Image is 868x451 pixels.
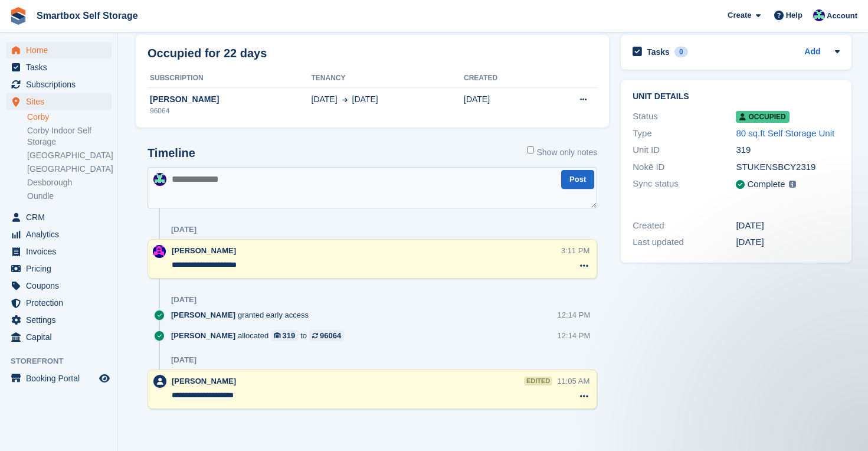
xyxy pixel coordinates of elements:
[26,295,97,311] span: Protection
[26,329,97,345] span: Capital
[171,330,235,341] span: [PERSON_NAME]
[148,106,312,116] div: 96064
[6,93,112,110] a: menu
[527,146,597,159] label: Show only notes
[6,277,112,294] a: menu
[271,330,298,341] a: 319
[148,44,267,62] h2: Occupied for 22 days
[633,177,736,192] div: Sync status
[6,295,112,311] a: menu
[747,178,785,191] div: Complete
[6,243,112,260] a: menu
[558,309,591,321] div: 12:14 PM
[283,330,296,341] div: 319
[6,312,112,328] a: menu
[26,42,97,58] span: Home
[633,127,736,140] div: Type
[171,309,235,321] span: [PERSON_NAME]
[558,330,591,341] div: 12:14 PM
[804,45,820,59] a: Add
[320,330,341,341] div: 96064
[6,59,112,76] a: menu
[97,371,112,385] a: Preview store
[309,330,344,341] a: 96064
[633,219,736,233] div: Created
[561,245,589,256] div: 3:11 PM
[171,355,196,365] div: [DATE]
[26,209,97,225] span: CRM
[789,181,796,188] img: icon-info-grey-7440780725fd019a000dd9b08b2336e03edf1995a4989e88bcd33f0948082b44.svg
[172,377,236,385] span: [PERSON_NAME]
[6,209,112,225] a: menu
[633,161,736,174] div: Nokē ID
[736,219,839,233] div: [DATE]
[26,370,97,387] span: Booking Portal
[786,9,803,21] span: Help
[736,236,839,249] div: [DATE]
[633,110,736,123] div: Status
[171,225,196,234] div: [DATE]
[171,309,315,321] div: granted early access
[633,143,736,157] div: Unit ID
[728,9,751,21] span: Create
[736,128,834,138] a: 80 sq.ft Self Storage Unit
[736,111,789,123] span: Occupied
[561,170,594,189] button: Post
[736,143,839,157] div: 319
[312,93,338,106] span: [DATE]
[813,9,825,21] img: Roger Canham
[26,312,97,328] span: Settings
[27,177,112,188] a: Desborough
[148,146,195,160] h2: Timeline
[647,47,670,57] h2: Tasks
[6,226,112,243] a: menu
[527,146,534,153] input: Show only notes
[26,76,97,93] span: Subscriptions
[27,164,112,175] a: [GEOGRAPHIC_DATA]
[6,260,112,277] a: menu
[27,112,112,123] a: Corby
[26,260,97,277] span: Pricing
[148,69,312,88] th: Subscription
[32,6,143,25] a: Smartbox Self Storage
[736,161,839,174] div: STUKENSBCY2319
[352,93,378,106] span: [DATE]
[171,330,350,341] div: allocated to
[633,236,736,249] div: Last updated
[464,87,541,123] td: [DATE]
[827,10,857,22] span: Account
[148,93,312,106] div: [PERSON_NAME]
[524,377,552,385] div: edited
[27,125,112,148] a: Corby Indoor Self Storage
[557,375,589,387] div: 11:05 AM
[11,355,117,367] span: Storefront
[6,76,112,93] a: menu
[153,173,166,186] img: Roger Canham
[27,150,112,161] a: [GEOGRAPHIC_DATA]
[26,93,97,110] span: Sites
[633,92,839,102] h2: Unit details
[153,245,166,258] img: Sam Austin
[6,370,112,387] a: menu
[9,7,27,25] img: stora-icon-8386f47178a22dfd0bd8f6a31ec36ba5ce8667c1dd55bd0f319d3a0aa187defe.svg
[6,329,112,345] a: menu
[26,277,97,294] span: Coupons
[26,226,97,243] span: Analytics
[674,47,688,57] div: 0
[171,295,196,305] div: [DATE]
[464,69,541,88] th: Created
[312,69,464,88] th: Tenancy
[26,243,97,260] span: Invoices
[6,42,112,58] a: menu
[172,246,236,255] span: [PERSON_NAME]
[27,191,112,202] a: Oundle
[26,59,97,76] span: Tasks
